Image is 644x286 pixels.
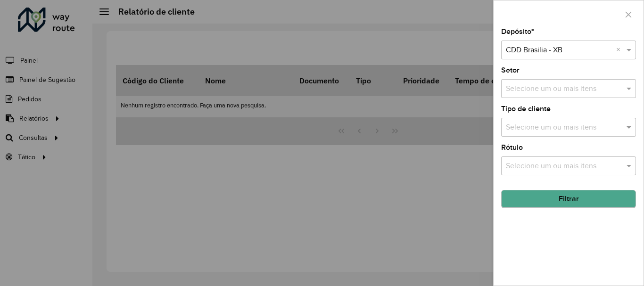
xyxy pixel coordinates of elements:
button: Filtrar [501,190,636,208]
label: Tipo de cliente [501,103,551,114]
label: Rótulo [501,142,523,153]
span: Clear all [616,44,624,56]
label: Setor [501,65,520,76]
label: Depósito [501,26,534,37]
